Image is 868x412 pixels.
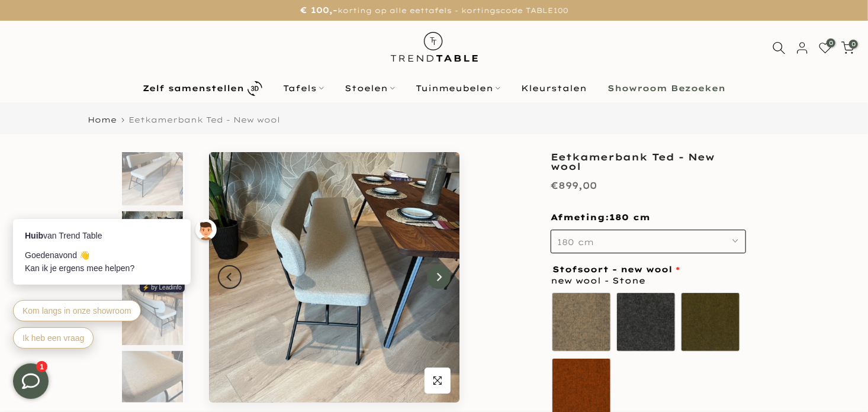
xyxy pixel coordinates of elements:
[1,352,60,411] iframe: toggle-frame
[12,165,92,186] button: Ik heb een vraag
[382,21,486,73] img: trend-table
[1,162,232,363] iframe: bot-iframe
[143,84,244,92] b: Zelf samenstellen
[300,5,337,15] strong: € 100,-
[551,212,650,223] span: Afmeting:
[849,40,858,49] span: 0
[128,115,280,124] span: Eetkamerbank Ted - New wool
[819,41,832,54] a: 0
[335,81,406,95] a: Stoelen
[21,171,83,181] span: Ik heb een vraag
[15,3,853,18] p: korting op alle eettafels - kortingscode TABLE100
[607,84,725,92] b: Showroom Bezoeken
[609,212,650,224] span: 180 cm
[827,38,835,47] span: 0
[841,41,854,54] a: 0
[133,78,273,99] a: Zelf samenstellen
[511,81,597,95] a: Kleurstalen
[273,81,335,95] a: Tafels
[552,265,680,273] span: Stofsoort - new wool
[551,273,645,288] span: new wool - Stone
[88,116,117,124] a: Home
[551,229,746,253] button: 180 cm
[551,152,746,171] h1: Eetkamerbank Ted - New wool
[557,236,594,247] span: 180 cm
[406,81,511,95] a: Tuinmeubelen
[427,265,451,289] button: Next
[551,177,597,194] div: €899,00
[597,81,736,95] a: Showroom Bezoeken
